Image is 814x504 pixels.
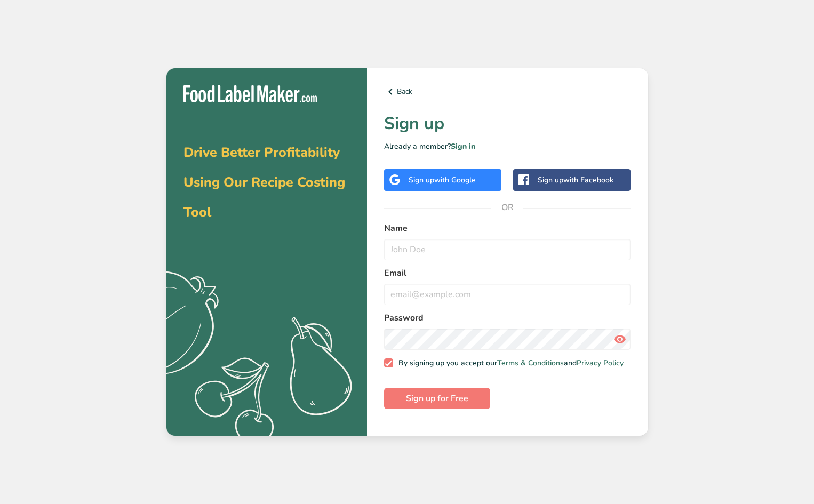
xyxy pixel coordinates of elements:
span: Sign up for Free [406,392,468,405]
button: Sign up for Free [384,388,490,409]
span: By signing up you accept our and [393,358,624,368]
span: with Facebook [563,175,613,185]
a: Terms & Conditions [497,358,564,368]
a: Sign in [451,141,475,151]
input: John Doe [384,239,631,260]
span: OR [491,191,523,223]
label: Email [384,267,631,279]
span: with Google [434,175,476,185]
div: Sign up [538,174,613,186]
div: Sign up [409,174,476,186]
a: Back [384,85,631,98]
label: Password [384,311,631,324]
input: email@example.com [384,284,631,305]
a: Privacy Policy [577,358,624,368]
h1: Sign up [384,111,631,137]
p: Already a member? [384,141,631,152]
img: Food Label Maker [183,85,317,103]
label: Name [384,222,631,235]
span: Drive Better Profitability Using Our Recipe Costing Tool [183,143,345,221]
